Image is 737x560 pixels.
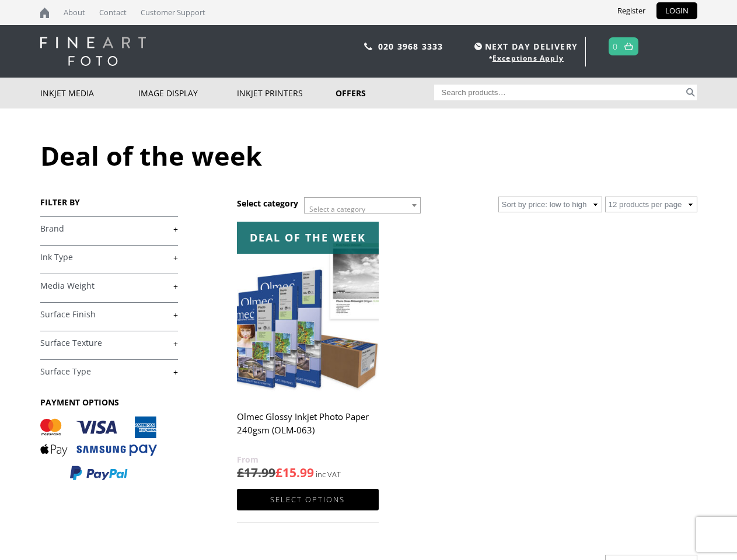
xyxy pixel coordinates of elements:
span: £ [275,464,282,481]
h4: Media Weight [40,274,178,297]
h3: Select category [237,198,298,209]
img: PAYMENT OPTIONS [40,416,157,481]
h4: Surface Texture [40,331,178,354]
img: phone.svg [364,43,372,50]
a: + [40,338,178,349]
h4: Surface Finish [40,302,178,325]
a: Image Display [138,78,237,108]
div: Deal of the week [237,222,378,254]
a: + [40,309,178,320]
h4: Surface Type [40,359,178,383]
a: Register [609,2,654,19]
img: basket.svg [624,43,633,50]
img: time.svg [474,43,482,50]
a: + [40,252,178,263]
a: Exceptions Apply [493,53,564,63]
a: LOGIN [656,2,697,19]
bdi: 17.99 [237,464,275,481]
a: Inkjet Media [40,78,139,108]
select: Shop order [498,197,602,212]
a: 020 3968 3333 [378,41,443,52]
h2: Olmec Glossy Inkjet Photo Paper 240gsm (OLM-063) [237,406,378,453]
h4: Brand [40,216,178,240]
a: Inkjet Printers [237,78,336,108]
input: Search products… [434,85,684,100]
img: logo-white.svg [40,37,146,66]
h3: FILTER BY [40,197,178,208]
img: Olmec Glossy Inkjet Photo Paper 240gsm (OLM-063) [237,222,378,398]
a: 0 [613,38,618,55]
a: Offers [336,78,434,108]
span: £ [237,464,244,481]
button: Search [684,85,697,100]
a: + [40,223,178,235]
a: + [40,281,178,292]
span: Select a category [309,204,365,214]
h4: Ink Type [40,245,178,268]
h1: Deal of the week [40,138,697,173]
bdi: 15.99 [275,464,314,481]
a: Deal of the week Olmec Glossy Inkjet Photo Paper 240gsm (OLM-063) £17.99£15.99 [237,222,378,481]
a: + [40,366,178,377]
a: Select options for “Olmec Glossy Inkjet Photo Paper 240gsm (OLM-063)” [237,489,378,510]
h3: PAYMENT OPTIONS [40,397,178,408]
span: NEXT DAY DELIVERY [471,40,578,53]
